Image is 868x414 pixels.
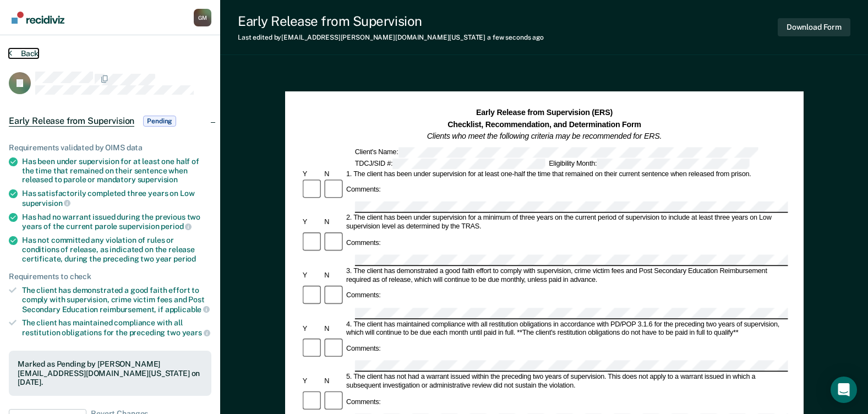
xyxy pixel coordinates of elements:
div: Requirements validated by OIMS data [9,143,211,152]
div: Comments: [345,397,383,406]
div: Y [301,271,323,280]
div: Requirements to check [9,272,211,281]
span: Early Release from Supervision [9,116,134,127]
div: Y [301,170,323,178]
span: supervision [138,175,178,184]
div: Client's Name: [353,147,759,157]
div: N [323,324,345,333]
div: Marked as Pending by [PERSON_NAME][EMAIL_ADDRESS][DOMAIN_NAME][US_STATE] on [DATE]. [18,359,203,387]
strong: Early Release from Supervision (ERS) [476,108,613,117]
div: N [323,271,345,280]
div: N [323,377,345,386]
button: Download Form [778,18,850,36]
span: period [161,222,192,231]
div: The client has maintained compliance with all restitution obligations for the preceding two [22,318,211,337]
button: Back [9,48,39,58]
button: Profile dropdown button [194,9,211,26]
span: Pending [143,116,176,127]
div: G M [194,9,211,26]
div: 3. The client has demonstrated a good faith effort to comply with supervision, crime victim fees ... [345,267,788,285]
span: years [182,328,210,337]
div: The client has demonstrated a good faith effort to comply with supervision, crime victim fees and... [22,286,211,314]
div: Y [301,218,323,227]
div: Eligibility Month: [547,159,751,169]
div: 4. The client has maintained compliance with all restitution obligations in accordance with PD/PO... [345,320,788,337]
div: Last edited by [EMAIL_ADDRESS][PERSON_NAME][DOMAIN_NAME][US_STATE] [238,34,544,41]
span: supervision [22,199,70,208]
div: N [323,218,345,227]
div: TDCJ/SID #: [353,159,547,169]
div: Y [301,324,323,333]
div: 1. The client has been under supervision for at least one-half the time that remained on their cu... [345,170,788,178]
div: N [323,170,345,178]
div: 5. The client has not had a warrant issued within the preceding two years of supervision. This do... [345,373,788,390]
div: Comments: [345,186,383,194]
span: a few seconds ago [487,34,544,41]
div: Comments: [345,345,383,353]
div: Comments: [345,238,383,247]
div: Early Release from Supervision [238,13,544,29]
strong: Checklist, Recommendation, and Determination Form [447,120,641,129]
em: Clients who meet the following criteria may be recommended for ERS. [427,132,661,140]
div: 2. The client has been under supervision for a minimum of three years on the current period of su... [345,214,788,232]
div: Has had no warrant issued during the previous two years of the current parole supervision [22,213,211,231]
div: Has satisfactorily completed three years on Low [22,189,211,208]
div: Open Intercom Messenger [831,377,857,403]
span: period [173,254,196,263]
span: applicable [165,305,210,314]
img: Recidiviz [12,12,64,24]
div: Has not committed any violation of rules or conditions of release, as indicated on the release ce... [22,236,211,263]
div: Comments: [345,292,383,301]
div: Y [301,377,323,386]
div: Has been under supervision for at least one half of the time that remained on their sentence when... [22,157,211,184]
